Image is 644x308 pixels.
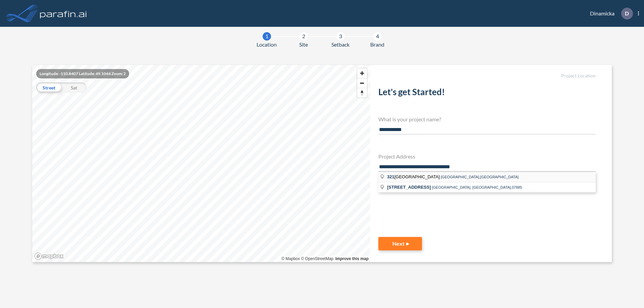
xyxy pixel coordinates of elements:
span: [STREET_ADDRESS] [387,185,431,190]
h4: What is your project name? [378,116,596,122]
span: [GEOGRAPHIC_DATA], [GEOGRAPHIC_DATA],07885 [432,185,522,189]
div: 4 [373,32,382,41]
h2: Let's get Started! [378,87,596,100]
canvas: Map [32,65,370,262]
button: Zoom in [357,68,367,78]
div: Dinamicka [580,8,639,19]
div: Street [36,82,61,93]
div: 1 [263,32,271,41]
h4: Project Address [378,153,596,160]
button: Zoom out [357,78,367,88]
div: 3 [336,32,345,41]
a: Mapbox [281,256,300,261]
p: D [625,10,629,16]
span: [GEOGRAPHIC_DATA] [387,174,441,179]
div: Sat [61,82,87,93]
div: Longitude: -110.8407 Latitude: 49.1044 Zoom: 2 [36,69,129,78]
a: Improve this map [335,256,369,261]
span: Location [257,41,277,49]
span: Setback [331,41,350,49]
button: Next [378,237,422,250]
h5: Project Location [378,73,596,79]
img: logo [39,7,88,20]
button: Reset bearing to north [357,88,367,98]
span: Site [299,41,308,49]
div: 2 [300,32,308,41]
a: Mapbox homepage [34,252,64,260]
a: OpenStreetMap [301,256,333,261]
span: [GEOGRAPHIC_DATA],[GEOGRAPHIC_DATA] [441,175,519,179]
span: Brand [370,41,384,49]
span: 321 [387,174,394,179]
